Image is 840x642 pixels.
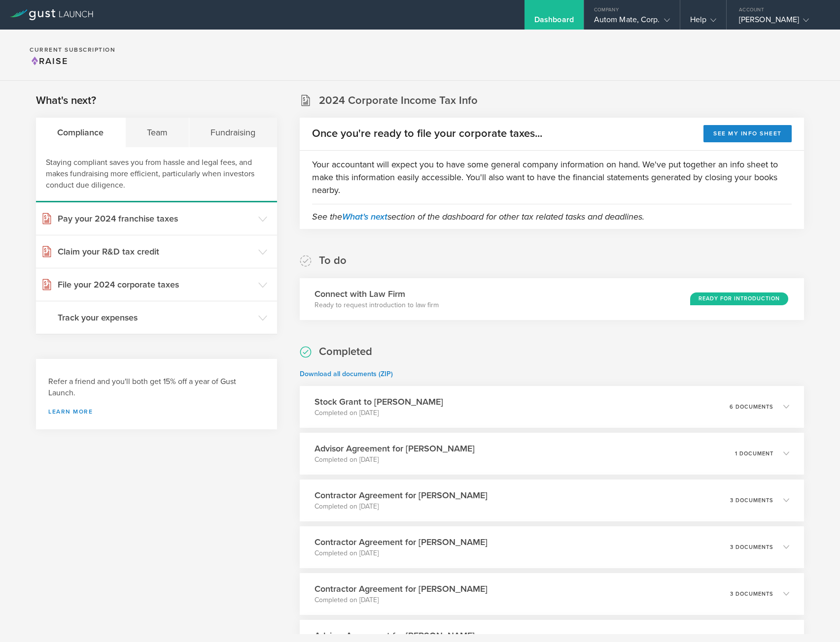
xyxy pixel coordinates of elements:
[312,211,644,222] em: See the section of the dashboard for other tax related tasks and deadlines.
[319,345,372,359] h2: Completed
[300,370,393,378] a: Download all documents (ZIP)
[315,548,488,558] p: Completed on [DATE]
[534,15,574,30] div: Dashboard
[315,582,488,595] h3: Contractor Agreement for [PERSON_NAME]
[315,395,443,408] h3: Stock Grant to [PERSON_NAME]
[48,376,265,399] h3: Refer a friend and you'll both get 15% off a year of Gust Launch.
[58,212,253,225] h3: Pay your 2024 franchise taxes
[315,629,475,642] h3: Advisor Agreement for [PERSON_NAME]
[315,455,475,465] p: Completed on [DATE]
[730,545,773,550] p: 3 documents
[30,56,68,66] span: Raise
[36,147,277,202] div: Staying compliant saves you from hassle and legal fees, and makes fundraising more efficient, par...
[300,278,804,320] div: Connect with Law FirmReady to request introduction to law firmReady for Introduction
[312,158,792,196] p: Your accountant will expect you to have some general company information on hand. We've put toget...
[126,118,190,147] div: Team
[315,288,439,300] h3: Connect with Law Firm
[319,94,478,108] h2: 2024 Corporate Income Tax Info
[36,94,96,108] h2: What's next?
[189,118,277,147] div: Fundraising
[36,118,126,147] div: Compliance
[319,254,347,268] h2: To do
[30,47,115,53] h2: Current Subscription
[315,442,475,455] h3: Advisor Agreement for [PERSON_NAME]
[315,408,443,418] p: Completed on [DATE]
[58,278,253,291] h3: File your 2024 corporate taxes
[342,211,387,222] a: What's next
[315,300,439,310] p: Ready to request introduction to law firm
[730,591,773,597] p: 3 documents
[315,595,488,605] p: Completed on [DATE]
[690,292,788,305] div: Ready for Introduction
[594,15,670,30] div: Autom Mate, Corp.
[315,489,488,502] h3: Contractor Agreement for [PERSON_NAME]
[312,127,542,141] h2: Once you're ready to file your corporate taxes...
[730,498,773,503] p: 3 documents
[48,409,265,415] a: Learn more
[315,502,488,512] p: Completed on [DATE]
[315,536,488,548] h3: Contractor Agreement for [PERSON_NAME]
[703,125,792,142] button: See my info sheet
[739,15,823,30] div: [PERSON_NAME]
[690,15,716,30] div: Help
[735,451,773,456] p: 1 document
[730,404,773,410] p: 6 documents
[58,311,253,324] h3: Track your expenses
[58,245,253,258] h3: Claim your R&D tax credit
